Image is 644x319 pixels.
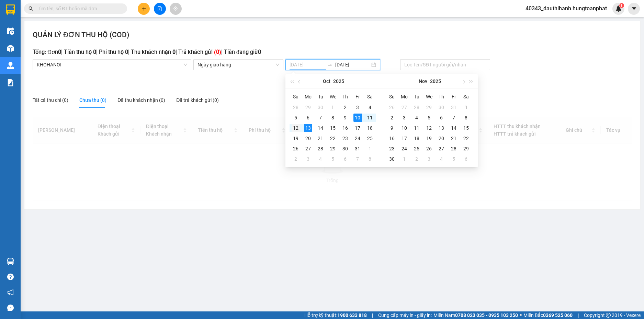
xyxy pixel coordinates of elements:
[364,143,376,154] td: 2025-11-01
[353,155,362,163] div: 7
[327,62,332,67] span: swap-right
[93,49,96,55] b: 0
[378,311,432,319] span: Cung cấp máy in - giấy in:
[314,91,327,102] th: Tu
[386,143,398,154] td: 2025-11-23
[398,123,410,133] td: 2025-11-10
[290,143,302,154] td: 2025-10-26
[125,49,128,55] b: 0
[339,143,351,154] td: 2025-10-30
[460,102,472,113] td: 2025-11-01
[462,124,470,132] div: 15
[619,3,624,8] sup: 1
[413,155,421,163] div: 2
[462,155,470,163] div: 6
[435,143,448,154] td: 2025-11-27
[398,102,410,113] td: 2025-10-27
[425,114,433,122] div: 5
[448,91,460,102] th: Fr
[423,102,435,113] td: 2025-10-29
[302,133,314,143] td: 2025-10-20
[7,28,14,35] img: warehouse-icon
[423,133,435,143] td: 2025-11-19
[364,154,376,164] td: 2025-11-08
[292,145,300,153] div: 26
[631,6,637,12] span: caret-down
[386,123,398,133] td: 2025-11-09
[400,124,408,132] div: 10
[410,133,423,143] td: 2025-11-18
[606,313,611,318] span: copyright
[292,155,300,163] div: 2
[423,143,435,154] td: 2025-11-26
[292,134,300,142] div: 19
[304,103,312,111] div: 29
[353,114,362,122] div: 10
[314,102,327,113] td: 2025-09-30
[353,124,362,132] div: 17
[170,3,182,15] button: aim
[366,124,374,132] div: 18
[366,155,374,163] div: 8
[353,103,362,111] div: 3
[448,143,460,154] td: 2025-11-28
[423,113,435,123] td: 2025-11-05
[425,124,433,132] div: 12
[460,154,472,164] td: 2025-12-06
[304,311,367,319] span: Hỗ trợ kỹ thuật:
[290,154,302,164] td: 2025-11-02
[172,49,176,55] b: 0
[314,113,327,123] td: 2025-10-07
[327,91,339,102] th: We
[400,134,408,142] div: 17
[7,45,14,52] img: warehouse-icon
[316,124,325,132] div: 14
[316,114,325,122] div: 7
[314,154,327,164] td: 2025-11-04
[364,91,376,102] th: Sa
[425,103,433,111] div: 29
[327,102,339,113] td: 2025-10-01
[425,155,433,163] div: 3
[304,134,312,142] div: 20
[339,102,351,113] td: 2025-10-02
[7,79,14,86] img: solution-icon
[578,311,579,319] span: |
[450,124,458,132] div: 14
[372,311,373,319] span: |
[435,91,448,102] th: Th
[329,124,337,132] div: 15
[302,91,314,102] th: Mo
[364,113,376,123] td: 2025-10-11
[620,3,623,8] span: 1
[388,124,396,132] div: 9
[339,91,351,102] th: Th
[79,96,106,104] div: Chưa thu (0)
[388,134,396,142] div: 16
[437,134,445,142] div: 20
[304,114,312,122] div: 6
[117,96,165,104] div: Đã thu khách nhận (0)
[335,61,370,68] input: Ngày kết thúc
[7,305,14,311] span: message
[327,154,339,164] td: 2025-11-05
[157,6,162,11] span: file-add
[214,49,221,55] b: ( 0 )
[304,124,312,132] div: 13
[388,145,396,153] div: 23
[460,123,472,133] td: 2025-11-15
[419,74,427,88] button: Nov
[329,114,337,122] div: 8
[314,123,327,133] td: 2025-10-14
[400,114,408,122] div: 3
[341,155,349,163] div: 6
[423,154,435,164] td: 2025-12-03
[400,145,408,153] div: 24
[386,154,398,164] td: 2025-11-30
[142,6,146,11] span: plus
[450,103,458,111] div: 31
[292,103,300,111] div: 28
[425,134,433,142] div: 19
[435,133,448,143] td: 2025-11-20
[290,91,302,102] th: Su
